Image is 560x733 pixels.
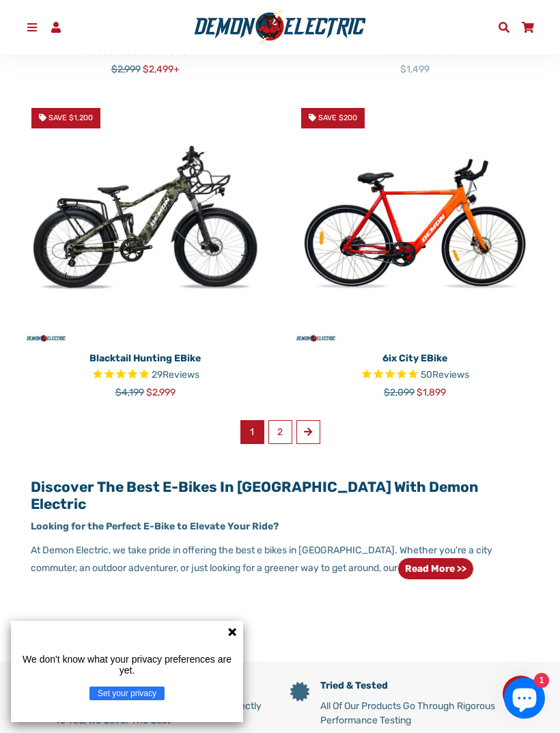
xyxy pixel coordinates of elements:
img: 6ix City eBike - Demon Electric [290,97,540,346]
img: Blacktail Hunting eBike - Demon Electric [20,97,270,346]
img: Demon Electric logo [189,10,371,45]
p: We don't know what your privacy preferences are yet. [16,654,238,676]
p: 6ix City eBike [290,351,540,365]
span: $2,499+ [143,64,180,75]
span: 7 reviews [424,46,466,57]
a: Blacktail Hunting eBike Rated 4.7 out of 5 stars 29 reviews $4,199 $2,999 [20,346,270,400]
h5: Tried & Tested [320,680,540,692]
span: Reviews [163,369,199,381]
span: 29 reviews [152,369,199,381]
span: 46 reviews [151,46,199,57]
p: At Demon Electric, we take pride in offering the best e bikes in [GEOGRAPHIC_DATA]. Whether you’r... [31,543,529,580]
span: $1,499 [400,64,430,75]
span: Save $200 [318,113,357,122]
a: 2 [268,420,292,444]
inbox-online-store-chat: Shopify online store chat [500,678,549,722]
span: 1 [240,420,264,444]
span: Reviews [429,46,466,57]
h2: Discover the Best E-Bikes in [GEOGRAPHIC_DATA] with Demon Electric [31,478,529,512]
strong: Looking for the Perfect E-Bike to Elevate Your Ride? [31,521,279,532]
span: $2,999 [146,387,176,398]
a: Blacktail Hunting eBike - Demon Electric Save $1,200 [20,97,270,346]
span: $2,999 [111,64,141,75]
a: 6ix City eBike Rated 4.8 out of 5 stars 50 reviews $2,099 $1,899 [290,346,540,400]
span: $1,899 [417,387,446,398]
strong: Read more >> [405,563,466,575]
button: Set your privacy [89,687,165,700]
span: $2,099 [384,387,415,398]
a: 6ix City eBike - Demon Electric Save $200 [290,97,540,346]
p: Blacktail Hunting eBike [20,351,270,365]
span: Reviews [163,46,199,57]
span: 50 reviews [421,369,469,381]
span: Reviews [432,369,469,381]
span: Save $1,200 [48,113,93,122]
span: Rated 4.7 out of 5 stars 29 reviews [20,368,270,383]
p: All Of Our Products Go Through Rigorous Performance Testing [320,699,540,728]
span: $4,199 [115,387,144,398]
span: Rated 4.8 out of 5 stars 50 reviews [290,368,540,383]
